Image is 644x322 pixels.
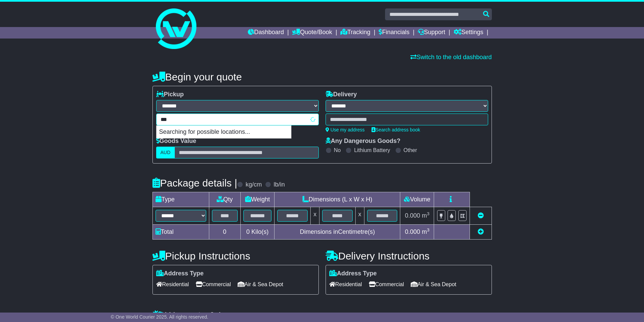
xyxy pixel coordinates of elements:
[275,225,400,240] td: Dimensions in Centimetre(s)
[157,126,291,139] p: Searching for possible locations...
[410,54,492,60] a: Switch to the old dashboard
[152,225,209,240] td: Total
[418,27,445,39] a: Support
[379,27,409,39] a: Financials
[156,114,319,125] typeahead: Please provide city
[454,27,483,39] a: Settings
[246,228,249,235] span: 0
[372,127,420,132] a: Search address book
[427,227,430,232] sup: 3
[209,225,240,240] td: 0
[156,279,189,290] span: Residential
[478,228,484,235] a: Add new item
[422,212,430,219] span: m
[427,211,430,216] sup: 3
[156,147,175,158] label: AUD
[326,91,357,98] label: Delivery
[326,138,401,145] label: Any Dangerous Goods?
[326,127,365,132] a: Use my address
[196,279,231,290] span: Commercial
[209,192,240,207] td: Qty
[400,192,434,207] td: Volume
[311,207,319,225] td: x
[404,147,417,153] label: Other
[240,225,275,240] td: Kilo(s)
[405,212,420,219] span: 0.000
[340,27,370,39] a: Tracking
[245,181,262,189] label: kg/cm
[369,279,404,290] span: Commercial
[152,310,492,321] h4: Warranty & Insurance
[156,270,204,277] label: Address Type
[411,279,456,290] span: Air & Sea Depot
[478,212,484,219] a: Remove this item
[405,228,420,235] span: 0.000
[355,207,364,225] td: x
[152,177,237,189] h4: Package details |
[152,71,492,82] h4: Begin your quote
[238,279,283,290] span: Air & Sea Depot
[273,181,285,189] label: lb/in
[326,250,492,262] h4: Delivery Instructions
[248,27,284,39] a: Dashboard
[354,147,390,153] label: Lithium Battery
[152,192,209,207] td: Type
[152,250,319,262] h4: Pickup Instructions
[275,192,400,207] td: Dimensions (L x W x H)
[111,314,209,320] span: © One World Courier 2025. All rights reserved.
[329,270,377,277] label: Address Type
[240,192,275,207] td: Weight
[292,27,332,39] a: Quote/Book
[422,228,430,235] span: m
[329,279,362,290] span: Residential
[156,138,196,145] label: Goods Value
[156,91,184,98] label: Pickup
[334,147,341,153] label: No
